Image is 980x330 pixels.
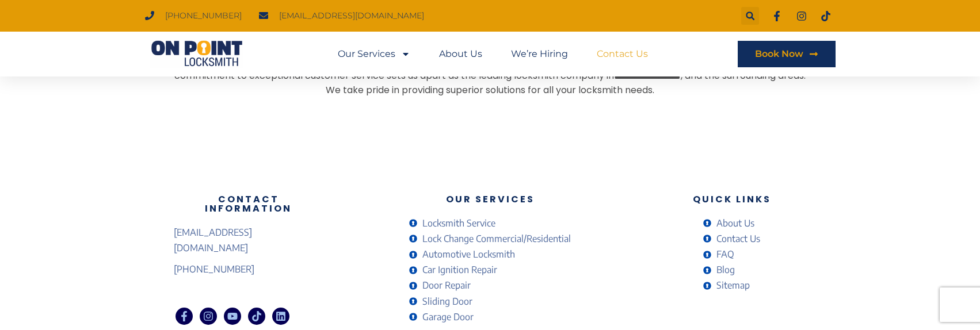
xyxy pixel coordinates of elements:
a: Contact Us [703,231,760,247]
a: Door Repair [409,278,571,293]
nav: Menu [338,41,648,67]
span: Car Ignition Repair [420,262,497,278]
span: About Us [714,216,754,231]
span: FAQ [714,247,734,262]
span: Book Now [755,49,803,59]
h3: Quick Links [657,195,807,204]
span: [EMAIL_ADDRESS][DOMAIN_NAME] [276,8,424,24]
span: [PHONE_NUMBER] [162,8,242,24]
a: FAQ [703,247,760,262]
span: Lock Change Commercial/Residential [420,231,571,247]
span: Door Repair [420,278,471,293]
span: Sliding Door [420,294,472,309]
span: Blog [714,262,735,278]
a: Automotive Locksmith [409,247,571,262]
span: Garage Door [420,309,474,325]
a: About Us [703,216,760,231]
a: Contact Us [597,41,648,67]
a: Locksmith Service [409,216,571,231]
a: Blog [703,262,760,278]
a: Car Ignition Repair [409,262,571,278]
a: We’re Hiring [511,41,568,67]
h3: Contact Information [174,195,323,213]
span: Automotive Locksmith [420,247,515,262]
a: Lock Change Commercial/Residential [409,231,571,247]
a: About Us [439,41,482,67]
h3: Our Services [335,195,646,204]
a: Book Now [738,41,836,67]
a: [EMAIL_ADDRESS][DOMAIN_NAME] [174,225,323,256]
a: Sitemap [703,278,760,293]
span: Locksmith Service [420,216,495,231]
div: Search [741,7,759,25]
span: [PHONE_NUMBER] [174,262,254,277]
a: [PHONE_NUMBER] [174,262,323,277]
span: Sitemap [714,278,750,293]
a: Sliding Door [409,294,571,309]
a: Our Services [338,41,410,67]
span: Contact Us [714,231,760,247]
